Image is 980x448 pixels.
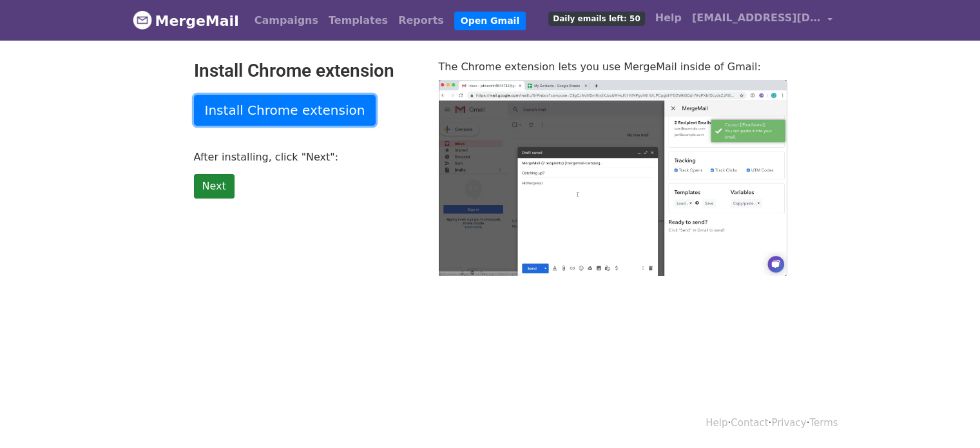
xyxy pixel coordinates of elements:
[249,8,323,34] a: Campaigns
[133,10,152,30] img: MergeMail logo
[650,5,687,31] a: Help
[543,5,649,31] a: Daily emails left: 50
[133,7,239,34] a: MergeMail
[771,417,806,429] a: Privacy
[194,95,376,126] a: Install Chrome extension
[692,10,821,26] span: [EMAIL_ADDRESS][DOMAIN_NAME]
[194,60,419,82] h2: Install Chrome extension
[194,150,419,164] p: After installing, click "Next":
[393,8,449,34] a: Reports
[809,417,838,429] a: Terms
[439,60,787,73] p: The Chrome extension lets you use MergeMail inside of Gmail:
[706,417,727,429] a: Help
[916,386,980,448] iframe: Chat Widget
[548,12,644,26] span: Daily emails left: 50
[454,12,526,30] a: Open Gmail
[687,5,838,35] a: [EMAIL_ADDRESS][DOMAIN_NAME]
[323,8,393,34] a: Templates
[731,417,768,429] a: Contact
[194,174,235,199] a: Next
